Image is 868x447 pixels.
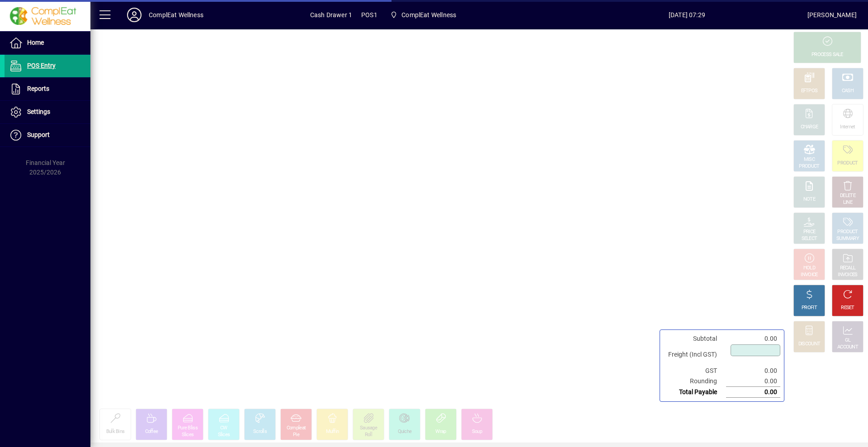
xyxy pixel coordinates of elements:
td: 0.00 [726,366,780,376]
div: Slices [182,432,194,438]
div: ACCOUNT [837,344,858,351]
div: Coffee [145,428,158,435]
button: Profile [120,7,149,23]
div: Quiche [398,428,412,435]
span: Cash Drawer 1 [310,8,352,22]
div: DISCOUNT [798,341,820,348]
div: CW [220,425,227,432]
div: LINE [843,199,852,206]
div: PRICE [803,229,816,235]
span: [DATE] 07:29 [566,8,807,22]
td: 0.00 [726,334,780,344]
div: PRODUCT [837,160,858,167]
td: GST [664,366,726,376]
td: 0.00 [726,387,780,398]
div: PROCESS SALE [811,52,843,58]
td: Subtotal [664,334,726,344]
div: PRODUCT [799,163,819,170]
td: Freight (Incl GST) [664,344,726,366]
div: RECALL [840,265,856,272]
a: Reports [5,78,90,100]
span: ComplEat Wellness [387,7,460,23]
div: Scrolls [253,428,267,435]
div: Internet [840,124,855,131]
a: Home [5,32,90,54]
div: Slices [218,432,230,438]
div: NOTE [803,196,815,203]
div: Bulk Bins [106,428,125,435]
span: POS Entry [27,62,56,69]
div: CASH [842,88,854,94]
span: Home [27,39,44,46]
div: Wrap [435,428,446,435]
div: PRODUCT [837,229,858,235]
span: POS1 [361,8,377,22]
div: Soup [472,428,482,435]
div: [PERSON_NAME] [807,8,857,22]
span: Reports [27,85,49,92]
div: Sausage [360,425,377,432]
div: EFTPOS [801,88,818,94]
div: INVOICES [838,272,857,278]
td: 0.00 [726,376,780,387]
div: ComplEat Wellness [149,8,203,22]
div: CHARGE [801,124,818,131]
div: SELECT [802,235,817,242]
div: MISC [804,156,815,163]
div: Compleat [287,425,306,432]
div: HOLD [803,265,815,272]
div: Roll [365,432,372,438]
div: PROFIT [802,305,817,311]
div: Pie [293,432,299,438]
div: RESET [841,305,854,311]
div: Muffin [326,428,339,435]
a: Settings [5,101,90,123]
span: Settings [27,108,50,115]
div: INVOICE [801,272,817,278]
div: Pure Bliss [178,425,198,432]
span: Support [27,131,50,138]
span: ComplEat Wellness [401,8,456,22]
div: SUMMARY [836,235,859,242]
td: Total Payable [664,387,726,398]
div: DELETE [840,193,855,199]
a: Support [5,124,90,146]
div: GL [845,337,851,344]
td: Rounding [664,376,726,387]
